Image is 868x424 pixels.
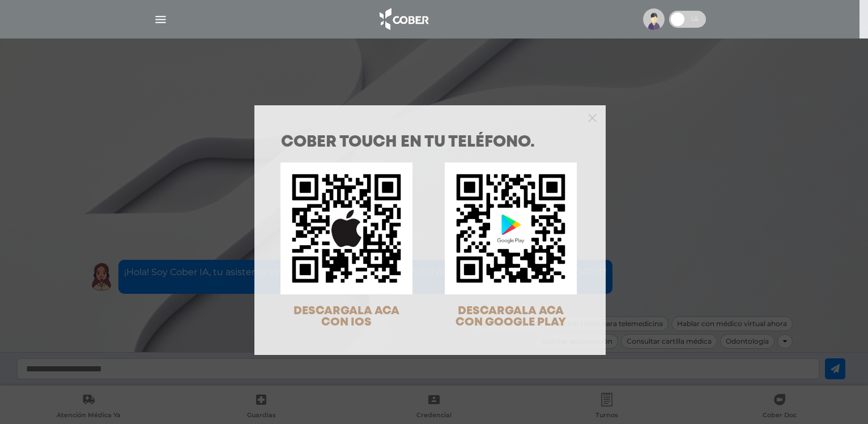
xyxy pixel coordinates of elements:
span: DESCARGALA ACA CON GOOGLE PLAY [456,306,566,328]
img: qr-code [280,162,412,294]
span: DESCARGALA ACA CON IOS [293,306,399,328]
button: Close [588,112,597,122]
img: qr-code [445,162,577,294]
h1: COBER TOUCH en tu teléfono. [281,135,579,151]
